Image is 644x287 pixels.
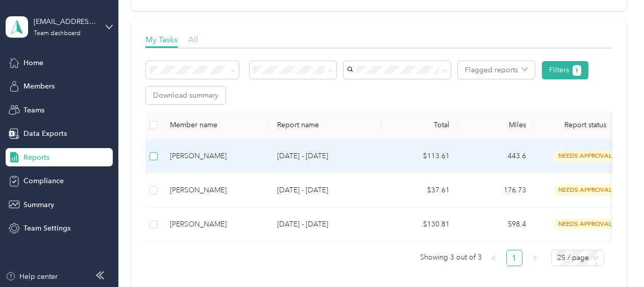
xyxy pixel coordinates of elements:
button: Flagged reports [458,61,535,79]
span: Showing 3 out of 3 [420,250,482,265]
a: 1 [507,250,522,266]
button: left [486,250,502,266]
td: 443.6 [458,139,534,174]
div: Miles [466,121,526,129]
div: [PERSON_NAME] [170,185,261,196]
iframe: Everlance-gr Chat Button Frame [587,230,644,287]
p: [DATE] - [DATE] [277,185,373,196]
button: Filters1 [542,61,588,79]
div: [EMAIL_ADDRESS][DOMAIN_NAME] [34,16,97,27]
span: All [188,35,198,44]
span: My Tasks [145,35,178,44]
span: Team Settings [23,223,70,234]
span: Summary [23,199,54,210]
td: $37.61 [381,174,458,208]
div: Member name [170,121,261,129]
span: Home [23,58,43,68]
td: $130.81 [381,208,458,242]
span: needs approval [553,150,617,162]
span: Members [23,81,55,92]
button: Download summary [146,87,226,104]
div: Team dashboard [34,31,81,37]
th: Report name [269,111,381,139]
span: needs approval [553,218,617,230]
td: 598.4 [458,208,534,242]
span: left [491,255,497,261]
span: needs approval [553,184,617,196]
div: Page Size [551,250,604,266]
span: Teams [23,105,44,116]
p: [DATE] - [DATE] [277,219,373,230]
button: right [527,250,543,266]
span: Reports [23,152,49,163]
td: 176.73 [458,174,534,208]
p: [DATE] - [DATE] [277,151,373,162]
span: Compliance [23,176,64,186]
li: Next Page [527,250,543,266]
button: 1 [573,65,581,76]
th: Member name [162,111,269,139]
span: 1 [575,66,578,75]
td: $113.61 [381,139,458,174]
button: Help center [6,271,58,282]
div: Total [389,121,450,129]
div: [PERSON_NAME] [170,219,261,230]
li: 1 [506,250,523,266]
span: Report status [542,121,628,129]
div: [PERSON_NAME] [170,151,261,162]
span: 25 / page [557,250,598,266]
span: right [532,255,538,261]
span: Data Exports [23,128,67,139]
li: Previous Page [486,250,502,266]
